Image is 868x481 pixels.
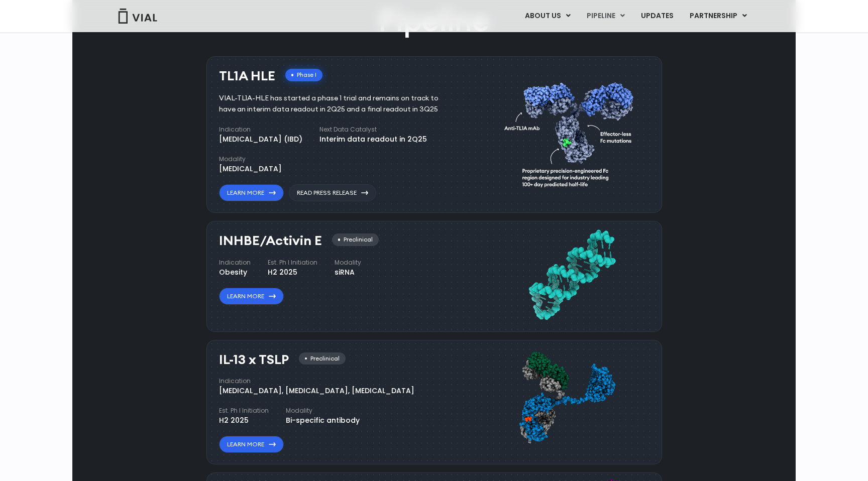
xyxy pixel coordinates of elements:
a: Read Press Release [289,184,376,201]
h4: Modality [335,258,361,267]
img: Vial Logo [118,9,158,24]
div: VIAL-TL1A-HLE has started a phase 1 trial and remains on track to have an interim data readout in... [219,93,454,115]
div: Preclinical [299,352,346,365]
h4: Next Data Catalyst [319,125,427,134]
a: UPDATES [633,8,681,25]
a: Learn More [219,436,284,453]
h4: Est. Ph I Initiation [219,406,269,415]
div: Obesity [219,267,251,278]
img: TL1A antibody diagram. [504,64,639,202]
h4: Modality [286,406,360,415]
div: [MEDICAL_DATA], [MEDICAL_DATA], [MEDICAL_DATA] [219,386,414,396]
div: H2 2025 [219,415,269,426]
div: [MEDICAL_DATA] (IBD) [219,134,302,145]
a: Learn More [219,184,284,201]
a: PARTNERSHIPMenu Toggle [682,8,755,25]
h3: IL-13 x TSLP [219,352,289,367]
a: Learn More [219,288,284,305]
h4: Indication [219,125,302,134]
a: ABOUT USMenu Toggle [517,8,578,25]
h3: TL1A HLE [219,69,275,83]
a: PIPELINEMenu Toggle [579,8,632,25]
div: siRNA [335,267,361,278]
h4: Est. Ph I Initiation [268,258,317,267]
div: Phase I [285,69,322,81]
h4: Indication [219,258,251,267]
h3: INHBE/Activin E [219,233,322,248]
div: H2 2025 [268,267,317,278]
h4: Indication [219,377,414,386]
div: Bi-specific antibody [286,415,360,426]
div: Preclinical [332,233,379,246]
h4: Modality [219,155,282,164]
div: Interim data readout in 2Q25 [319,134,427,145]
div: [MEDICAL_DATA] [219,164,282,174]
